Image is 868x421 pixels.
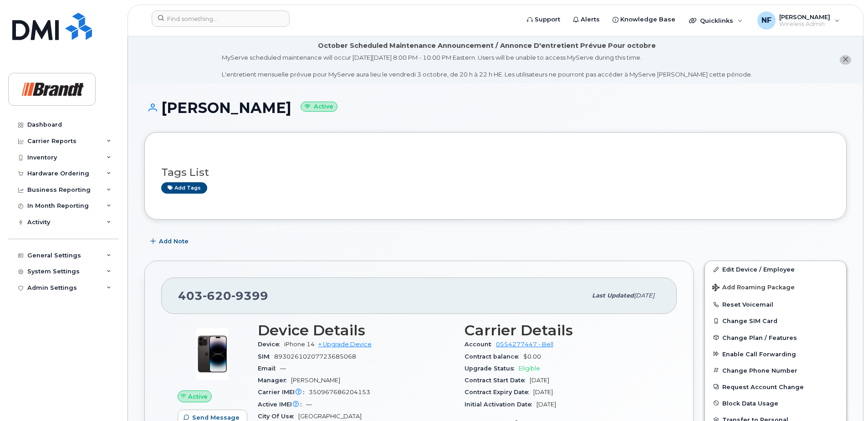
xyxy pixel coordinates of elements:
h1: [PERSON_NAME] [144,100,847,116]
button: Add Roaming Package [705,277,846,296]
button: Change Phone Number [705,362,846,379]
span: 9399 [231,289,268,303]
button: Reset Voicemail [705,296,846,313]
span: 350967686204153 [309,389,370,395]
h3: Device Details [258,322,454,339]
span: [DATE] [634,292,654,299]
div: MyServe scheduled maintenance will occur [DATE][DATE] 8:00 PM - 10:00 PM Eastern. Users will be u... [222,53,752,79]
span: Contract Expiry Date [465,389,533,395]
span: Account [465,341,496,348]
button: Block Data Usage [705,395,846,411]
span: Email [258,365,280,372]
span: — [306,401,312,408]
span: Change Plan / Features [722,334,797,341]
span: Eligible [519,365,540,372]
a: Add tags [161,182,207,194]
span: [DATE] [536,401,556,408]
span: Active IMEI [258,401,306,408]
div: October Scheduled Maintenance Announcement / Annonce D'entretient Prévue Pour octobre [318,41,656,51]
h3: Carrier Details [465,322,660,339]
span: SIM [258,353,274,360]
span: City Of Use [258,413,298,420]
span: 620 [203,289,231,303]
span: Carrier IMEI [258,389,309,395]
a: 0554277447 - Bell [496,341,553,348]
span: iPhone 14 [284,341,315,348]
span: Enable Call Forwarding [722,350,796,357]
span: [GEOGRAPHIC_DATA] [298,413,362,420]
span: $0.00 [523,353,541,360]
span: Add Note [159,237,189,246]
button: Request Account Change [705,379,846,395]
a: Edit Device / Employee [705,261,846,277]
button: Enable Call Forwarding [705,346,846,362]
button: Change SIM Card [705,313,846,329]
span: Active [188,392,208,401]
span: Contract balance [465,353,523,360]
button: Add Note [144,233,196,250]
span: 403 [178,289,268,303]
span: Device [258,341,284,348]
span: Last updated [592,292,634,299]
span: Add Roaming Package [712,284,795,293]
span: [PERSON_NAME] [291,377,340,384]
span: [DATE] [530,377,549,384]
span: Manager [258,377,291,384]
small: Active [301,102,337,112]
img: image20231002-3703462-njx0qo.jpeg [185,327,240,381]
span: — [280,365,286,372]
h3: Tags List [161,167,830,178]
span: Contract Start Date [465,377,530,384]
span: 89302610207723685068 [274,353,356,360]
span: Initial Activation Date [465,401,536,408]
span: [DATE] [533,389,553,395]
a: + Upgrade Device [318,341,372,348]
span: Upgrade Status [465,365,519,372]
button: close notification [840,55,851,65]
button: Change Plan / Features [705,329,846,346]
